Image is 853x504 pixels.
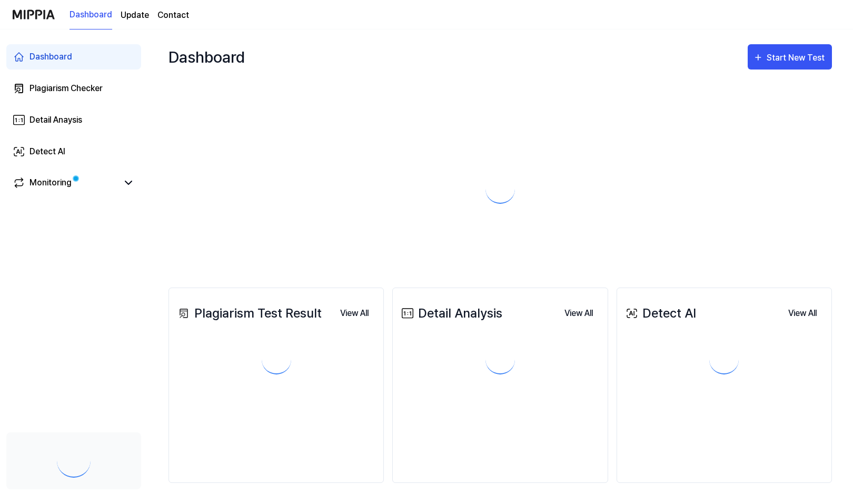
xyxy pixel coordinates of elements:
[748,44,832,70] button: Start New Test
[29,51,72,63] div: Dashboard
[175,304,322,323] div: Plagiarism Test Result
[780,303,825,324] button: View All
[399,304,502,323] div: Detail Analysis
[623,304,696,323] div: Detect AI
[168,40,245,74] div: Dashboard
[29,176,72,189] div: Monitoring
[70,1,112,29] a: Dashboard
[13,176,118,189] a: Monitoring
[29,82,103,95] div: Plagiarism Checker
[6,76,141,101] a: Plagiarism Checker
[6,44,141,70] a: Dashboard
[767,51,827,65] div: Start New Test
[29,114,82,126] div: Detail Anaysis
[6,107,141,133] a: Detail Anaysis
[780,302,825,324] a: View All
[29,145,65,158] div: Detect AI
[332,303,377,324] button: View All
[6,139,141,164] a: Detect AI
[121,9,149,22] a: Update
[556,302,601,324] a: View All
[556,303,601,324] button: View All
[157,9,189,22] a: Contact
[332,302,377,324] a: View All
